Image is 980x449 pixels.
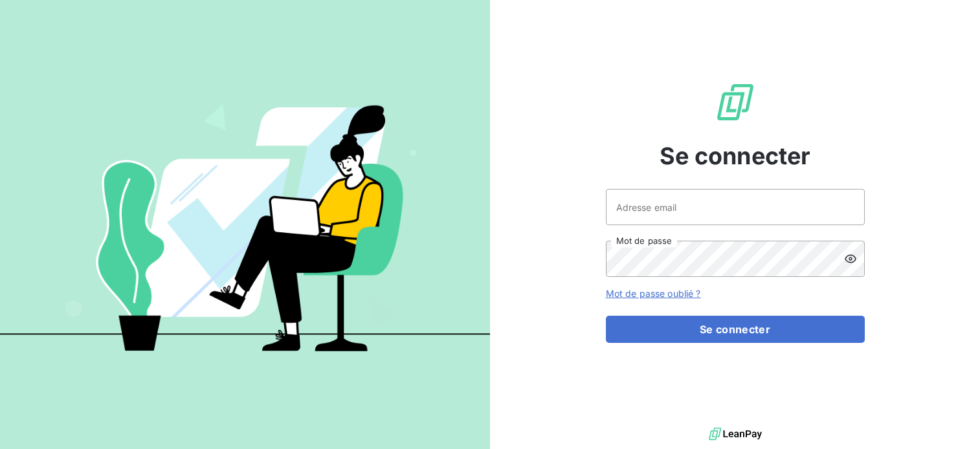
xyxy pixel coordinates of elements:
[606,316,865,343] button: Se connecter
[606,288,701,299] a: Mot de passe oublié ?
[660,138,811,173] span: Se connecter
[715,82,756,123] img: Logo LeanPay
[709,424,762,444] img: logo
[606,189,865,225] input: placeholder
